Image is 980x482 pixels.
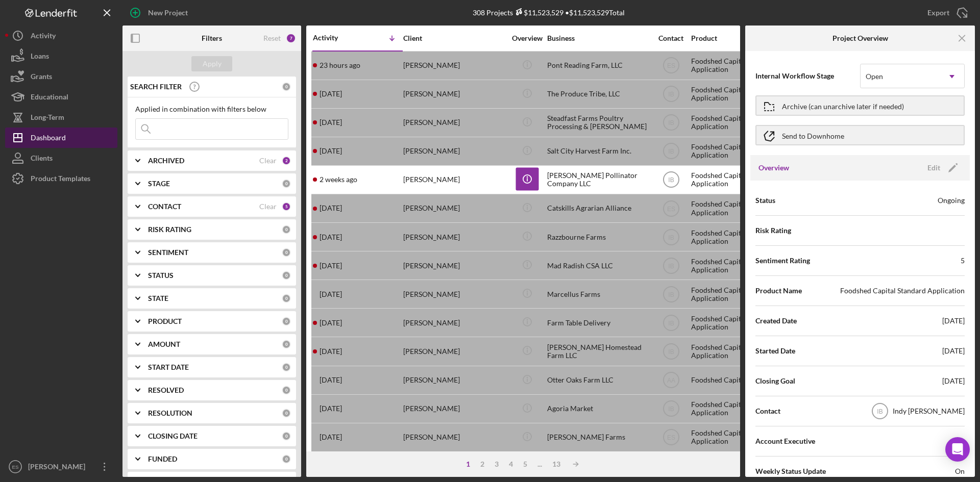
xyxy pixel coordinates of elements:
[5,168,117,189] button: Product Templates
[668,291,674,298] text: IB
[755,95,965,116] button: Archive (can unarchive later if needed)
[148,455,177,463] b: FUNDED
[917,3,975,23] button: Export
[547,34,649,42] div: Business
[668,176,674,184] text: IB
[691,424,793,451] div: Foodshed Capital Standard Application
[282,294,291,303] div: 0
[532,460,547,468] div: ...
[921,160,962,175] button: Edit
[508,34,546,42] div: Overview
[320,175,357,184] time: 2025-09-05 14:36
[320,262,342,270] time: 2025-08-26 12:59
[755,225,791,236] span: Risk Rating
[667,377,675,384] text: AA
[691,281,793,308] div: Foodshed Capital Standard Application
[668,405,674,413] text: IB
[282,386,291,395] div: 0
[547,309,649,336] div: Farm Table Delivery
[691,138,793,165] div: Foodshed Capital Standard Application
[691,81,793,108] div: Foodshed Capital Standard Application
[148,248,188,257] b: SENTIMENT
[282,454,291,464] div: 0
[691,52,793,79] div: Foodshed Capital Standard Application
[942,346,965,356] div: [DATE]
[320,376,342,384] time: 2025-08-06 20:48
[961,256,965,266] div: 5
[282,82,291,91] div: 0
[282,202,291,211] div: 5
[755,125,965,145] button: Send to Downhome
[547,223,649,250] div: Razzbourne Farms
[320,233,342,241] time: 2025-08-28 13:15
[5,26,117,46] button: Activity
[547,395,649,422] div: Agoria Market
[668,262,674,269] text: IB
[31,46,49,69] div: Loans
[259,202,277,211] div: Clear
[927,3,949,23] div: Export
[148,3,188,23] div: New Project
[148,409,192,417] b: RESOLUTION
[12,464,19,470] text: ES
[547,138,649,165] div: Salt City Harvest Farm Inc.
[893,406,965,416] div: Indy [PERSON_NAME]
[130,83,182,91] b: SEARCH FILTER
[148,432,198,440] b: CLOSING DATE
[668,348,674,356] text: IB
[320,61,360,69] time: 2025-09-17 21:44
[282,432,291,441] div: 0
[26,456,92,479] div: [PERSON_NAME]
[320,147,342,155] time: 2025-09-10 13:50
[782,126,844,144] div: Send to Downhome
[282,248,291,257] div: 0
[320,118,342,126] time: 2025-09-15 17:36
[320,319,342,327] time: 2025-08-19 01:07
[755,195,775,206] span: Status
[955,466,965,476] span: On
[489,460,504,468] div: 3
[403,109,505,136] div: [PERSON_NAME]
[148,363,189,371] b: START DATE
[691,338,793,365] div: Foodshed Capital Standard Application
[5,148,117,168] button: Clients
[782,96,904,115] div: Archive (can unarchive later if needed)
[755,346,795,356] span: Started Date
[286,33,296,43] div: 7
[403,223,505,250] div: [PERSON_NAME]
[313,34,358,42] div: Activity
[475,460,489,468] div: 2
[403,395,505,422] div: [PERSON_NAME]
[403,166,505,193] div: [PERSON_NAME]
[513,8,563,17] div: $11,523,529
[5,128,117,148] a: Dashboard
[282,317,291,326] div: 0
[320,404,342,413] time: 2025-08-06 14:30
[259,157,277,165] div: Clear
[320,347,342,356] time: 2025-08-07 17:51
[691,252,793,279] div: Foodshed Capital Standard Application
[148,294,168,302] b: STATE
[504,460,518,468] div: 4
[191,56,232,71] button: Apply
[758,163,789,173] h3: Overview
[403,309,505,336] div: [PERSON_NAME]
[938,195,965,206] div: Ongoing
[547,195,649,222] div: Catskills Agrarian Alliance
[148,157,184,165] b: ARCHIVED
[755,256,810,266] span: Sentiment Rating
[320,290,342,298] time: 2025-08-21 15:21
[547,424,649,451] div: [PERSON_NAME] Farms
[840,286,965,296] div: Foodshed Capital Standard Application
[755,466,826,476] span: Weekly Status Update
[691,309,793,336] div: Foodshed Capital Standard Application
[282,409,291,418] div: 0
[547,52,649,79] div: Pont Reading Farm, LLC
[547,166,649,193] div: [PERSON_NAME] Pollinator Company LLC
[667,205,675,212] text: ES
[5,107,117,128] a: Long-Term
[652,34,690,42] div: Contact
[31,128,66,150] div: Dashboard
